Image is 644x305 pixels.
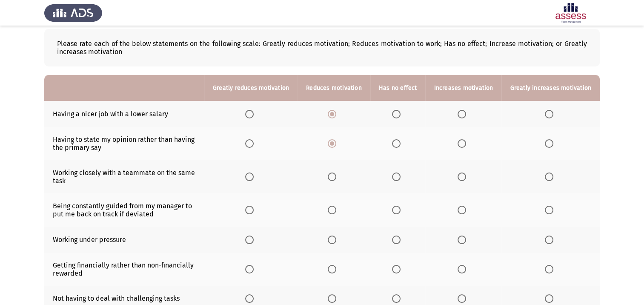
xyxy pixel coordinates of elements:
mat-radio-group: Select an option [392,172,404,180]
mat-radio-group: Select an option [392,265,404,273]
mat-radio-group: Select an option [392,139,404,147]
mat-radio-group: Select an option [458,109,469,118]
th: Reduces motivation [298,75,370,101]
td: Working under pressure [44,227,204,253]
mat-radio-group: Select an option [245,139,257,147]
mat-radio-group: Select an option [545,109,557,118]
mat-radio-group: Select an option [328,235,340,243]
mat-radio-group: Select an option [328,294,340,302]
mat-radio-group: Select an option [458,172,469,180]
mat-radio-group: Select an option [545,235,557,243]
td: Being constantly guided from my manager to put me back on track if deviated [44,193,204,227]
mat-radio-group: Select an option [328,205,340,213]
mat-radio-group: Select an option [245,205,257,213]
mat-radio-group: Select an option [392,294,404,302]
mat-radio-group: Select an option [328,139,340,147]
div: Please rate each of the below statements on the following scale: Greatly reduces motivation; Redu... [44,29,600,66]
mat-radio-group: Select an option [245,265,257,273]
td: Having a nicer job with a lower salary [44,101,204,127]
mat-radio-group: Select an option [458,205,469,213]
img: Assess Talent Management logo [44,1,102,25]
mat-radio-group: Select an option [545,265,557,273]
mat-radio-group: Select an option [458,294,469,302]
th: Increases motivation [425,75,501,101]
mat-radio-group: Select an option [245,235,257,243]
mat-radio-group: Select an option [245,294,257,302]
mat-radio-group: Select an option [328,265,340,273]
mat-radio-group: Select an option [458,139,469,147]
mat-radio-group: Select an option [545,294,557,302]
mat-radio-group: Select an option [545,172,557,180]
mat-radio-group: Select an option [545,205,557,213]
mat-radio-group: Select an option [245,109,257,118]
td: Getting financially rather than non-financially rewarded [44,253,204,286]
img: Assessment logo of Motivation Assessment [542,1,600,25]
td: Having to state my opinion rather than having the primary say [44,127,204,160]
mat-radio-group: Select an option [328,172,340,180]
mat-radio-group: Select an option [392,109,404,118]
mat-radio-group: Select an option [545,139,557,147]
td: Working closely with a teammate on the same task [44,160,204,193]
th: Has no effect [370,75,426,101]
mat-radio-group: Select an option [245,172,257,180]
mat-radio-group: Select an option [328,109,340,118]
th: Greatly reduces motivation [204,75,298,101]
mat-radio-group: Select an option [392,235,404,243]
mat-radio-group: Select an option [458,235,469,243]
th: Greatly increases motivation [501,75,600,101]
mat-radio-group: Select an option [392,205,404,213]
mat-radio-group: Select an option [458,265,469,273]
